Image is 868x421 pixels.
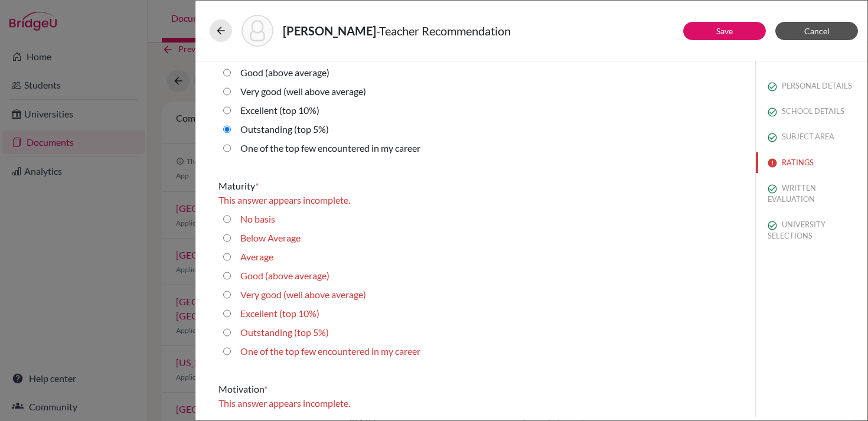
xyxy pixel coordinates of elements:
span: This answer appears incomplete. [218,194,350,205]
label: No basis [240,212,275,226]
img: check_circle_outline-e4d4ac0f8e9136db5ab2.svg [768,133,777,142]
label: Excellent (top 10%) [240,103,319,118]
label: Outstanding (top 5%) [240,122,329,136]
label: Good (above average) [240,66,329,80]
span: This answer appears incomplete. [218,397,350,409]
label: Very good (well above average) [240,288,366,302]
label: Average [240,250,273,264]
strong: [PERSON_NAME] [283,24,376,38]
img: error-544570611efd0a2d1de9.svg [768,158,777,168]
img: check_circle_outline-e4d4ac0f8e9136db5ab2.svg [768,107,777,117]
label: Below Average [240,231,301,245]
img: check_circle_outline-e4d4ac0f8e9136db5ab2.svg [768,184,777,194]
img: check_circle_outline-e4d4ac0f8e9136db5ab2.svg [768,221,777,230]
img: check_circle_outline-e4d4ac0f8e9136db5ab2.svg [768,82,777,92]
button: PERSONAL DETAILS [756,76,867,96]
label: One of the top few encountered in my career [240,344,420,358]
label: Good (above average) [240,269,329,283]
button: SCHOOL DETAILS [756,101,867,122]
label: Excellent (top 10%) [240,306,319,321]
span: Motivation [218,383,264,394]
button: WRITTEN EVALUATION [756,178,867,210]
label: Outstanding (top 5%) [240,325,329,340]
span: - Teacher Recommendation [376,24,511,38]
button: UNIVERSITY SELECTIONS [756,214,867,246]
span: Maturity [218,180,255,191]
label: Very good (well above average) [240,84,366,99]
button: SUBJECT AREA [756,126,867,147]
label: One of the top few encountered in my career [240,141,420,155]
button: RATINGS [756,152,867,173]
